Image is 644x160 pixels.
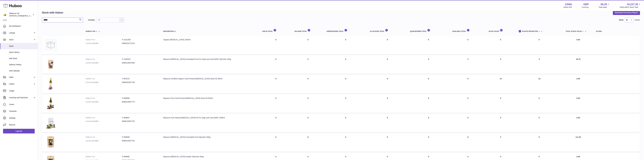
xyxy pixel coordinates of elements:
[486,56,515,74] td: 0
[260,75,292,93] td: 0
[577,97,580,99] span: 0.00
[44,136,57,149] img: product image
[122,81,158,84] dd: 8588005367790
[450,75,486,93] td: 0
[428,78,429,80] span: 0
[486,36,515,54] td: 0
[9,25,36,27] span: My Dashboard
[489,29,513,32] div: 30 DAY SALES
[44,58,57,71] img: product image
[260,56,292,74] td: 0
[577,117,580,119] span: 0.00
[86,58,122,60] dt: Huboo P no
[515,133,563,152] td: 8
[635,19,640,21] span: entries
[428,117,429,119] span: 0
[9,103,36,106] span: Cases
[367,114,407,132] td: 0
[515,75,563,93] td: -13
[86,155,122,158] dt: Huboo P no
[486,114,515,132] td: 0
[122,62,158,64] dd: 8586019567908
[86,81,122,84] dt: Current identifier
[450,133,486,152] td: 8
[44,97,57,110] img: product image
[599,3,610,8] a: 68.20 Total sales
[367,56,407,74] td: 0
[122,140,158,142] dd: 8586019567755
[583,3,589,6] strong: GBP
[9,76,33,78] span: Sales
[9,39,33,41] span: Stock
[582,6,589,8] div: Currency
[324,56,367,74] td: 0
[122,58,158,60] dd: P-1006922
[450,36,486,54] td: 0
[86,117,122,119] dt: Huboo P no
[576,58,580,60] span: 44.70
[86,136,122,138] dt: Huboo P no
[86,97,122,99] dt: Huboo P no
[410,29,447,32] div: QUARANTINED Total
[9,83,33,85] span: Orders
[86,39,122,41] dt: Huboo P no
[9,124,36,126] span: Returns
[324,75,367,93] td: 0
[324,114,367,132] td: 0
[515,36,563,54] td: 0
[9,63,36,66] span: Delivery History
[122,136,158,138] dd: P-986886
[515,95,563,113] td: 0
[262,29,289,32] div: DUE IN TOTAL
[163,136,257,138] div: Biopurus [MEDICAL_DATA] Granulated Fruit Silymarin 500g
[163,117,257,119] div: Biopurus Pure Natural [MEDICAL_DATA] Oil For Dogs and Cats BARF 1000ml
[260,133,292,152] td: 0
[86,120,122,122] dt: Current identifier
[86,31,95,32] span: Huboo P no
[122,39,158,41] dd: P-1022285
[9,15,51,17] span: [PERSON_NAME][EMAIL_ADDRESS][DOMAIN_NAME]
[260,95,292,113] td: 0
[450,95,486,113] td: 0
[292,75,324,93] td: 0
[3,13,7,16] img: peter@biopurus.co.uk
[3,129,35,133] a: Log out
[44,117,57,129] img: product image
[601,3,607,6] span: 68.20
[620,3,641,8] a: 34,227.30 AVAILABLE Stock Total
[292,114,324,132] td: 0
[260,36,292,54] td: 0
[9,12,32,17] div: Biopurus Ltd
[163,97,257,99] div: Biopurus Pure Cold Pressed [MEDICAL_DATA] Seed Oil 500ml
[324,133,367,152] td: 0
[428,58,429,60] span: 0
[292,95,324,113] td: 0
[599,6,610,8] span: Total sales
[86,42,122,45] dt: Current identifier
[367,95,407,113] td: 0
[324,95,367,113] td: 0
[9,90,36,92] span: Usage
[9,51,36,54] span: Stock History
[9,57,36,60] span: Add Stock
[9,96,33,99] span: Invoicing and Payments
[486,133,515,152] td: 0
[428,156,429,158] span: 0
[486,75,515,93] td: 13
[577,156,580,158] span: 0.00
[565,3,572,6] strong: 13566
[324,36,367,54] td: 0
[292,36,324,54] td: 0
[292,56,324,74] td: 3
[9,117,36,119] span: Settings
[122,42,158,45] dd: 8586023271518
[9,110,36,112] span: Channels
[9,45,36,47] span: Stock
[428,39,429,41] span: 0
[44,78,57,90] img: product image
[9,70,36,72] span: ASN Uploads
[292,133,324,152] td: 8
[44,39,57,51] img: product image
[86,140,122,142] dt: Current identifier
[620,6,641,8] span: AVAILABLE Stock Total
